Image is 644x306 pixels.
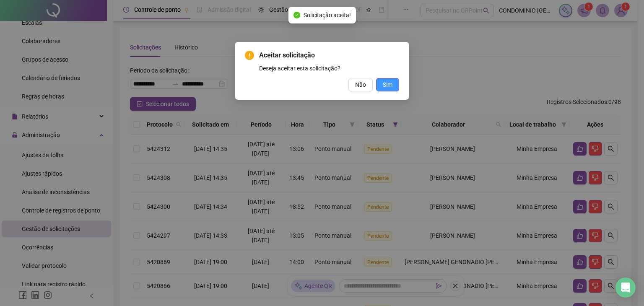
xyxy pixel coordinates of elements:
div: Open Intercom Messenger [615,277,636,298]
button: Não [348,78,373,91]
span: Não [355,80,366,89]
span: Aceitar solicitação [259,50,399,60]
span: check-circle [293,12,300,18]
span: Solicitação aceita! [304,10,351,20]
span: exclamation-circle [245,51,254,60]
button: Sim [376,78,399,91]
span: Sim [383,80,392,89]
div: Deseja aceitar esta solicitação? [259,64,399,73]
